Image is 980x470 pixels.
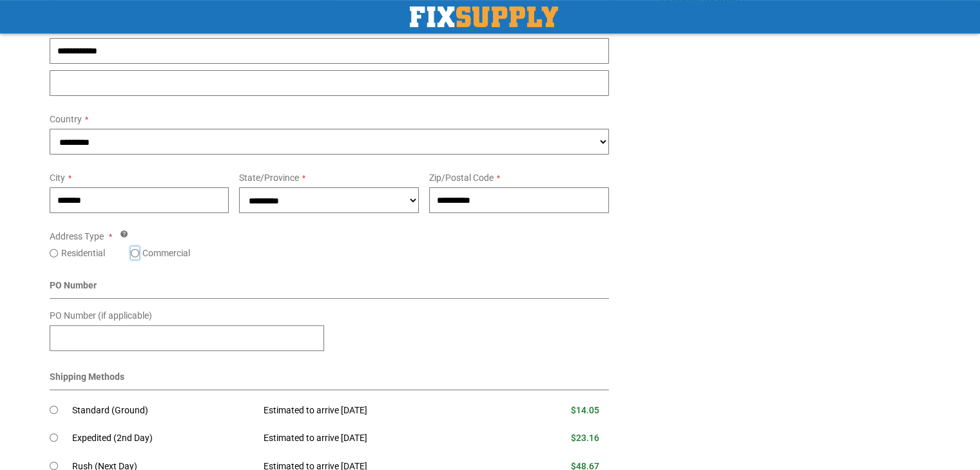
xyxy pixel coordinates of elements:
[254,397,503,425] td: Estimated to arrive [DATE]
[239,173,299,183] span: State/Province
[571,405,599,415] span: $14.05
[50,173,65,183] span: City
[50,114,82,124] span: Country
[410,6,558,27] img: Fix Industrial Supply
[410,6,558,27] a: store logo
[254,424,503,453] td: Estimated to arrive [DATE]
[429,173,494,183] span: Zip/Postal Code
[72,424,255,453] td: Expedited (2nd Day)
[61,247,105,259] label: Residential
[50,310,152,321] span: PO Number (if applicable)
[72,397,255,425] td: Standard (Ground)
[50,231,104,241] span: Address Type
[50,370,610,390] div: Shipping Methods
[50,279,610,299] div: PO Number
[571,433,599,443] span: $23.16
[142,247,190,259] label: Commercial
